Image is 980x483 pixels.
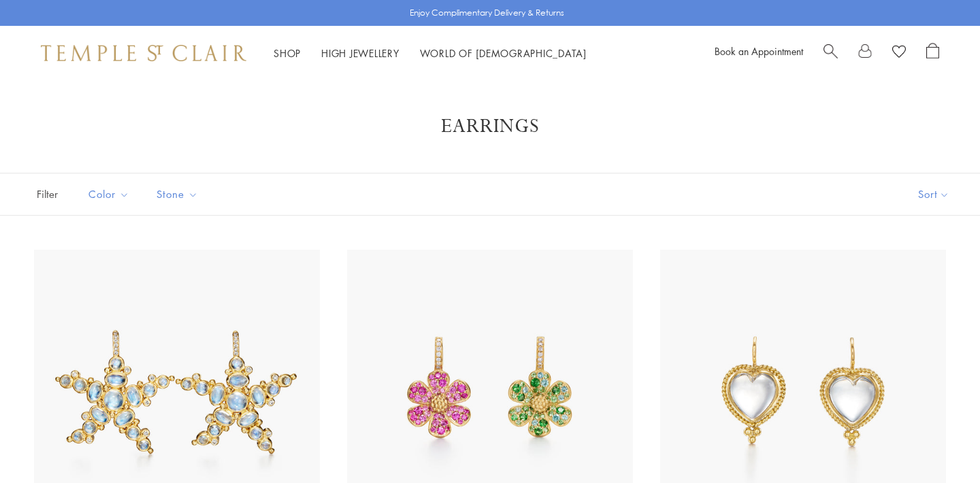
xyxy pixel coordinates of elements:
[146,179,208,210] button: Stone
[410,6,564,20] p: Enjoy Complimentary Delivery & Returns
[150,186,208,203] span: Stone
[54,114,926,139] h1: Earrings
[892,43,906,63] a: View Wishlist
[274,45,587,62] nav: Main navigation
[274,46,301,60] a: ShopShop
[321,46,399,60] a: High JewelleryHigh Jewellery
[823,43,838,63] a: Search
[82,186,140,203] span: Color
[926,43,939,63] a: Open Shopping Bag
[78,179,140,210] button: Color
[887,173,980,215] button: Show sort by
[715,44,803,58] a: Book an Appointment
[41,45,246,61] img: Temple St. Clair
[420,46,587,60] a: World of [DEMOGRAPHIC_DATA]World of [DEMOGRAPHIC_DATA]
